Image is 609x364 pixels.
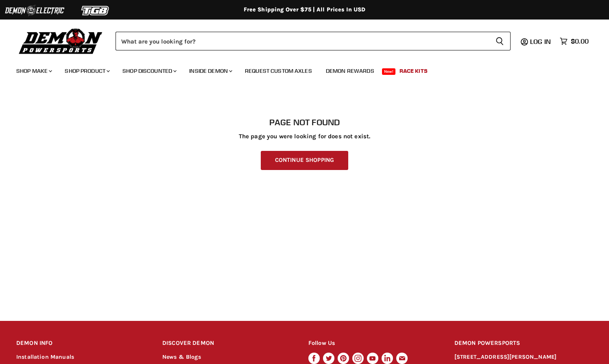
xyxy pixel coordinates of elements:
[16,118,593,127] h1: Page not found
[16,334,147,353] h2: DEMON INFO
[162,334,293,353] h2: DISCOVER DEMON
[320,63,380,79] a: Demon Rewards
[65,3,126,18] img: TGB Logo 2
[556,35,593,47] a: $0.00
[183,63,237,79] a: Inside Demon
[530,37,551,46] span: Log in
[162,353,201,360] a: News & Blogs
[16,353,74,360] a: Installation Manuals
[16,133,593,140] p: The page you were looking for does not exist.
[382,68,396,75] span: New!
[239,63,318,79] a: Request Custom Axles
[454,334,593,353] h2: DEMON POWERSPORTS
[393,63,434,79] a: Race Kits
[308,334,439,353] h2: Follow Us
[489,32,511,50] button: Search
[4,3,65,18] img: Demon Electric Logo 2
[59,63,115,79] a: Shop Product
[10,63,57,79] a: Shop Make
[454,353,593,362] p: [STREET_ADDRESS][PERSON_NAME]
[261,151,348,170] a: Continue Shopping
[16,26,105,55] img: Demon Powersports
[526,38,556,45] a: Log in
[10,59,587,79] ul: Main menu
[116,32,489,50] input: Search
[571,37,589,45] span: $0.00
[116,63,181,79] a: Shop Discounted
[116,32,511,50] form: Product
